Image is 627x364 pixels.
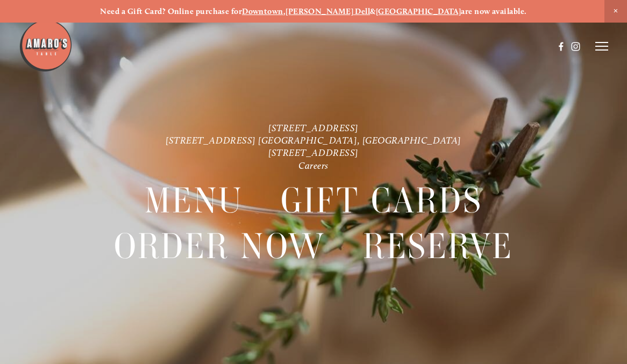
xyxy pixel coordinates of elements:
a: Order Now [114,224,326,269]
strong: & [370,6,375,16]
img: Amaro's Table [19,19,73,73]
a: Menu [145,177,243,223]
a: Gift Cards [281,177,482,223]
strong: Need a Gift Card? Online purchase for [100,6,242,16]
a: Careers [298,159,329,170]
a: Reserve [363,224,513,269]
strong: are now available. [461,6,526,16]
a: [STREET_ADDRESS] [268,122,359,133]
a: [STREET_ADDRESS] [GEOGRAPHIC_DATA], [GEOGRAPHIC_DATA] [166,134,461,146]
a: [PERSON_NAME] Dell [286,6,370,16]
strong: , [283,6,286,16]
a: [GEOGRAPHIC_DATA] [376,6,461,16]
a: [STREET_ADDRESS] [268,147,359,158]
a: Downtown [242,6,283,16]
